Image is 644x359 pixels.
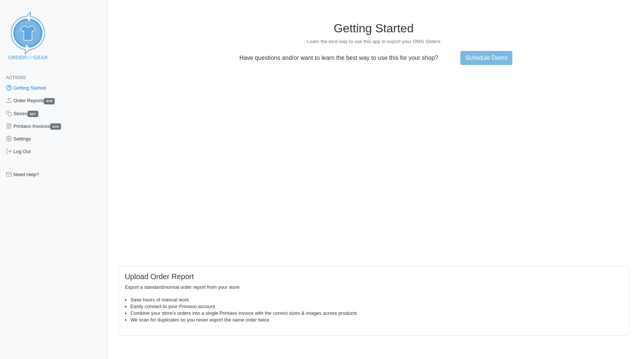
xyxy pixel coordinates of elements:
[6,75,26,80] span: Actions
[119,38,629,45] p: Learn the best way to use this app to export your OMG Orders
[131,310,622,317] li: Combine your store's orders into a single Printavo invoice with the correct sizes & images across...
[460,51,512,65] a: Schedule Demo
[131,297,622,303] li: Save hours of manual work
[235,55,443,61] p: Have questions and/or want to learn the best way to use this for your shop?
[119,21,629,35] h1: Getting Started
[44,98,55,104] span: 678
[125,284,622,291] p: Export a standard/normal order report from your store
[131,303,622,310] li: Easily connect to your Printavo account
[125,272,622,281] h5: Upload Order Report
[131,317,622,323] li: We scan for duplicates so you never export the same order twice.
[50,123,61,130] span: 676
[28,111,38,117] span: 507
